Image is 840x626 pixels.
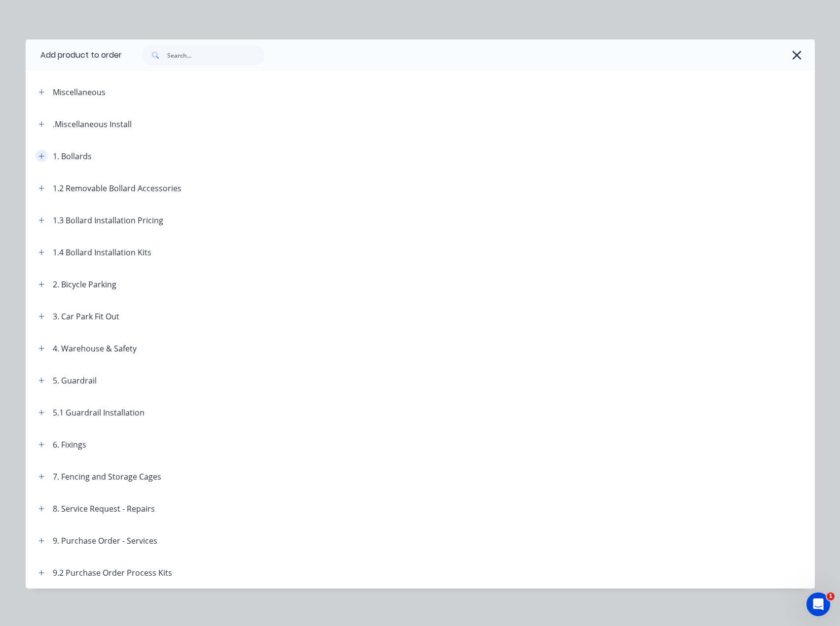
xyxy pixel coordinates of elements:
div: 4. Warehouse & Safety [53,343,137,354]
input: Search... [167,45,265,65]
div: 1.3 Bollard Installation Pricing [53,214,163,226]
div: Add product to order [26,39,122,71]
div: 7. Fencing and Storage Cages [53,471,161,483]
div: 3. Car Park Fit Out [53,311,119,322]
div: Miscellaneous [53,86,106,98]
div: 8. Service Request - Repairs [53,503,155,515]
div: 9. Purchase Order - Services [53,535,157,547]
span: 1 [827,592,835,600]
div: 1. Bollards [53,150,92,162]
div: .Miscellaneous Install [53,118,132,130]
div: 6. Fixings [53,439,86,451]
iframe: Intercom live chat [806,592,830,616]
div: 1.2 Removable Bollard Accessories [53,182,182,194]
div: 5. Guardrail [53,375,97,386]
div: 1.4 Bollard Installation Kits [53,246,151,258]
div: 5.1 Guardrail Installation [53,407,145,418]
div: 2. Bicycle Parking [53,278,116,290]
div: 9.2 Purchase Order Process Kits [53,567,172,579]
